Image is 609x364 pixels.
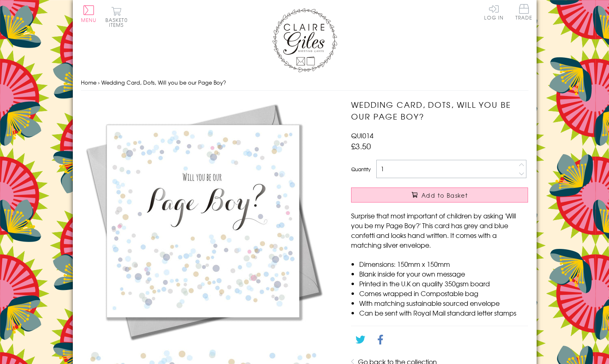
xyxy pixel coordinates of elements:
[359,259,528,269] li: Dimensions: 150mm x 150mm
[109,16,128,28] span: 0 items
[359,269,528,279] li: Blank inside for your own message
[98,78,100,86] span: ›
[515,4,533,20] span: Trade
[351,99,528,122] h1: Wedding Card, Dots, Will you be our Page Boy?
[272,8,337,72] img: Claire Giles Greetings Cards
[81,5,97,22] button: Menu
[351,166,371,173] label: Quantity
[359,308,528,318] li: Can be sent with Royal Mail standard letter stamps
[351,187,528,203] button: Add to Basket
[81,99,325,343] img: Wedding Card, Dots, Will you be our Page Boy?
[421,191,468,199] span: Add to Basket
[351,211,528,250] p: Surprise that most important of children by asking 'Will you be my Page Boy?' This card has grey ...
[101,78,226,86] span: Wedding Card, Dots, Will you be our Page Boy?
[359,288,528,298] li: Comes wrapped in Compostable bag
[105,7,128,27] button: Basket0 items
[484,4,504,20] a: Log In
[81,16,97,24] span: Menu
[515,4,533,22] a: Trade
[351,131,373,140] span: QUI014
[351,140,371,152] span: £3.50
[81,78,96,86] a: Home
[81,74,528,91] nav: breadcrumbs
[359,298,528,308] li: With matching sustainable sourced envelope
[359,279,528,288] li: Printed in the U.K on quality 350gsm board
